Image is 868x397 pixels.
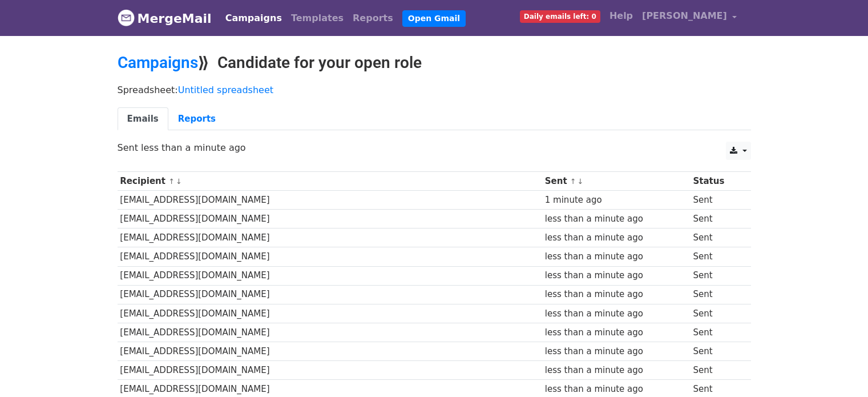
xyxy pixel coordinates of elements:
[691,228,743,247] td: Sent
[542,172,691,191] th: Sent
[118,6,212,30] a: MergeMail
[545,345,688,358] div: less than a minute ago
[691,285,743,304] td: Sent
[118,53,198,72] a: Campaigns
[118,228,542,247] td: [EMAIL_ADDRESS][DOMAIN_NAME]
[168,107,225,131] a: Reports
[691,210,743,228] td: Sent
[545,288,688,301] div: less than a minute ago
[118,191,542,210] td: [EMAIL_ADDRESS][DOMAIN_NAME]
[402,10,466,27] a: Open Gmail
[118,304,542,323] td: [EMAIL_ADDRESS][DOMAIN_NAME]
[118,342,542,360] td: [EMAIL_ADDRESS][DOMAIN_NAME]
[118,107,168,131] a: Emails
[545,194,688,207] div: 1 minute ago
[642,9,727,23] span: [PERSON_NAME]
[570,177,576,186] a: ↑
[545,383,688,396] div: less than a minute ago
[515,5,605,27] a: Daily emails left: 0
[118,172,542,191] th: Recipient
[168,177,175,186] a: ↑
[118,323,542,342] td: [EMAIL_ADDRESS][DOMAIN_NAME]
[545,307,688,320] div: less than a minute ago
[637,5,741,31] a: [PERSON_NAME]
[178,85,273,95] a: Untitled spreadsheet
[118,361,542,380] td: [EMAIL_ADDRESS][DOMAIN_NAME]
[691,191,743,210] td: Sent
[545,212,688,226] div: less than a minute ago
[691,247,743,266] td: Sent
[691,304,743,323] td: Sent
[578,177,584,186] a: ↓
[545,250,688,263] div: less than a minute ago
[118,247,542,266] td: [EMAIL_ADDRESS][DOMAIN_NAME]
[118,142,751,154] p: Sent less than a minute ago
[118,266,542,285] td: [EMAIL_ADDRESS][DOMAIN_NAME]
[545,231,688,244] div: less than a minute ago
[286,7,348,30] a: Templates
[691,361,743,380] td: Sent
[118,9,135,26] img: MergeMail logo
[545,269,688,282] div: less than a minute ago
[348,7,398,30] a: Reports
[691,266,743,285] td: Sent
[691,172,743,191] th: Status
[691,342,743,360] td: Sent
[118,84,751,96] p: Spreadsheet:
[118,210,542,228] td: [EMAIL_ADDRESS][DOMAIN_NAME]
[605,5,637,27] a: Help
[691,323,743,342] td: Sent
[118,285,542,304] td: [EMAIL_ADDRESS][DOMAIN_NAME]
[176,177,182,186] a: ↓
[221,7,286,30] a: Campaigns
[520,10,600,23] span: Daily emails left: 0
[118,53,751,73] h2: ⟫ Candidate for your open role
[545,364,688,377] div: less than a minute ago
[545,326,688,339] div: less than a minute ago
